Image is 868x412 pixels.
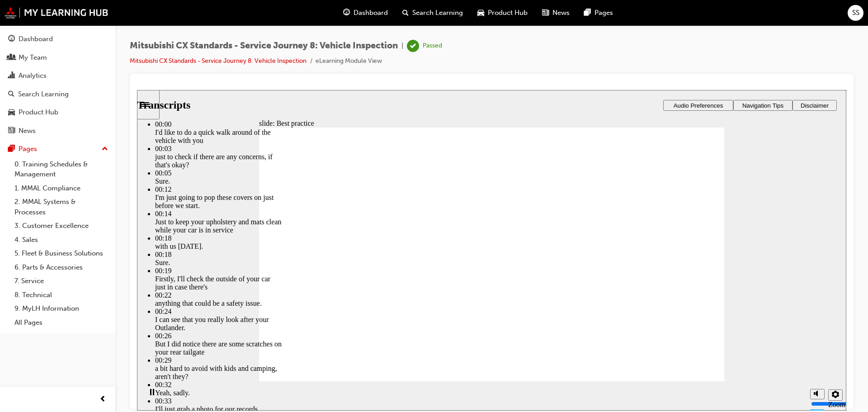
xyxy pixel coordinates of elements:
[594,8,613,18] span: Pages
[102,143,108,155] span: up-icon
[4,67,112,84] a: Analytics
[8,109,15,117] span: car-icon
[395,4,470,22] a: search-iconSearch Learning
[4,86,112,103] a: Search Learning
[848,5,863,21] button: SS
[4,123,112,139] a: News
[8,54,15,62] span: people-icon
[407,40,419,52] span: learningRecordVerb_PASS-icon
[8,72,15,80] span: chart-icon
[11,219,112,233] a: 3. Customer Excellence
[316,56,382,66] li: eLearning Module View
[11,288,112,302] a: 8. Technical
[18,291,145,299] div: 00:32
[488,8,528,18] span: Product Hub
[11,157,112,181] a: 0. Training Schedules & Management
[535,4,577,22] a: news-iconNews
[11,274,112,288] a: 7. Service
[470,4,535,22] a: car-iconProduct Hub
[4,141,112,157] button: Pages
[477,7,484,19] span: car-icon
[8,90,14,99] span: search-icon
[18,299,145,307] div: Yeah, sadly.
[11,302,112,316] a: 9. MyLH Information
[18,89,69,99] div: Search Learning
[19,34,53,44] div: Dashboard
[19,126,36,136] div: News
[19,71,47,81] div: Analytics
[8,35,15,43] span: guage-icon
[130,57,307,65] a: Mitsubishi CX Standards - Service Journey 8: Vehicle Inspection
[852,8,859,18] span: SS
[5,7,108,19] img: mmal
[4,29,112,141] button: DashboardMy TeamAnalyticsSearch LearningProduct HubNews
[19,107,58,118] div: Product Hub
[19,144,37,154] div: Pages
[552,8,570,18] span: News
[354,8,388,18] span: Dashboard
[336,4,395,22] a: guage-iconDashboard
[19,52,47,63] div: My Team
[130,41,398,51] span: Mitsubishi CX Standards - Service Journey 8: Vehicle Inspection
[18,307,145,315] div: 00:33
[11,246,112,260] a: 5. Fleet & Business Solutions
[8,145,15,153] span: pages-icon
[4,104,112,121] a: Product Hub
[412,8,463,18] span: Search Learning
[11,316,112,330] a: All Pages
[577,4,620,22] a: pages-iconPages
[542,7,549,19] span: news-icon
[401,41,403,51] span: |
[99,394,106,405] span: prev-icon
[11,233,112,247] a: 4. Sales
[343,7,350,19] span: guage-icon
[423,42,442,50] div: Passed
[18,315,145,323] div: I'll just grab a photo for our records.
[584,7,591,19] span: pages-icon
[402,7,409,19] span: search-icon
[11,195,112,219] a: 2. MMAL Systems & Processes
[11,260,112,275] a: 6. Parts & Accessories
[11,181,112,195] a: 1. MMAL Compliance
[4,31,112,47] a: Dashboard
[8,127,15,135] span: news-icon
[4,49,112,66] a: My Team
